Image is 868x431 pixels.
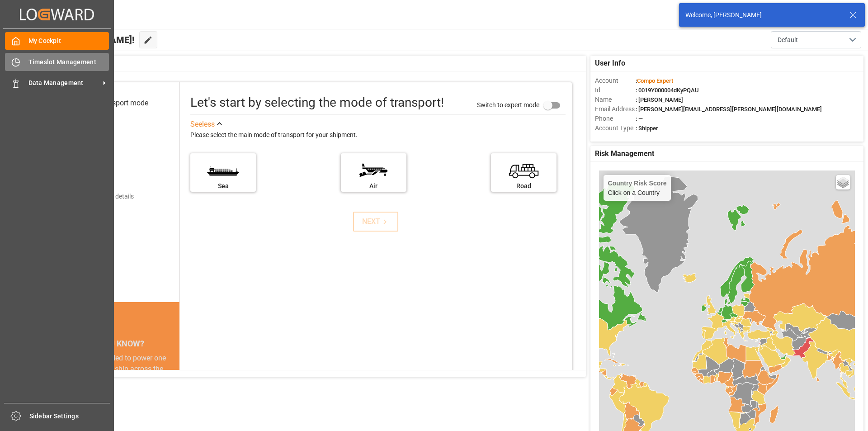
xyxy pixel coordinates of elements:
[190,119,215,130] div: See less
[5,53,109,71] a: Timeslot Management
[167,353,179,429] button: next slide / item
[49,334,179,353] div: DID YOU KNOW?
[636,96,683,103] span: : [PERSON_NAME]
[362,216,390,227] div: NEXT
[636,77,673,84] span: :
[345,181,402,191] div: Air
[495,181,552,191] div: Road
[38,31,135,48] span: Hello [PERSON_NAME]!
[608,180,667,196] div: Click on a Country
[29,412,110,421] span: Sidebar Settings
[636,125,658,132] span: : Shipper
[685,10,841,20] div: Welcome, [PERSON_NAME]
[636,87,699,94] span: : 0019Y000004dKyPQAU
[836,175,850,189] a: Layers
[595,104,636,114] span: Email Address
[195,181,251,191] div: Sea
[353,212,398,232] button: NEXT
[636,106,822,113] span: : [PERSON_NAME][EMAIL_ADDRESS][PERSON_NAME][DOMAIN_NAME]
[190,93,444,112] div: Let's start by selecting the mode of transport!
[595,95,636,104] span: Name
[636,115,643,122] span: : —
[28,36,109,46] span: My Cockpit
[595,58,625,69] span: User Info
[595,76,636,85] span: Account
[28,78,100,88] span: Data Management
[771,31,861,48] button: open menu
[5,32,109,50] a: My Cockpit
[595,148,654,159] span: Risk Management
[28,57,109,67] span: Timeslot Management
[60,353,169,418] div: The energy needed to power one large container ship across the ocean in a single day is the same ...
[595,85,636,95] span: Id
[637,77,673,84] span: Compo Expert
[778,35,798,45] span: Default
[595,114,636,123] span: Phone
[595,123,636,133] span: Account Type
[190,130,566,141] div: Please select the main mode of transport for your shipment.
[477,101,539,108] span: Switch to expert mode
[608,180,667,187] h4: Country Risk Score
